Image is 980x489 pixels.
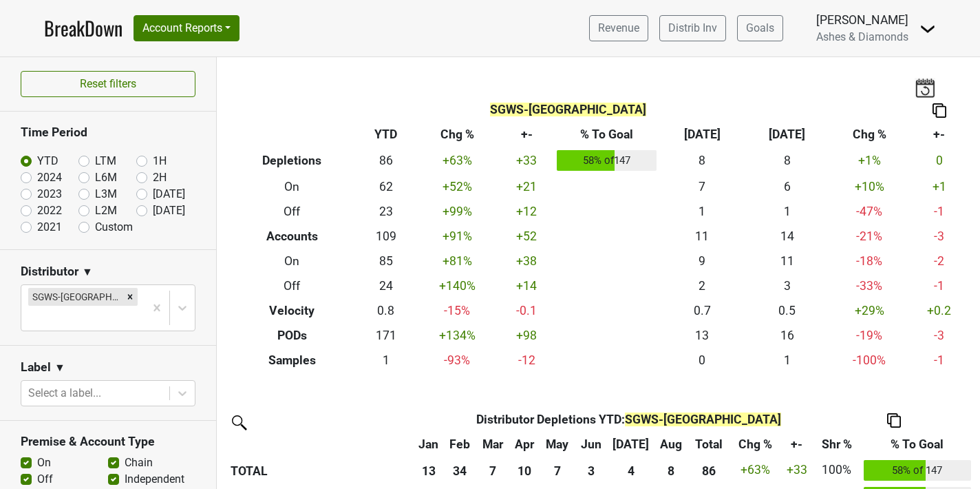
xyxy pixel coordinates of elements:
span: +63% [741,463,770,477]
td: 1 [745,199,830,224]
td: 0.8 [357,298,415,323]
label: 2024 [37,169,62,186]
h3: Label [21,360,51,375]
span: ▼ [82,264,93,280]
th: 86 [688,457,729,484]
th: On [227,249,357,273]
td: +99 % [415,199,500,224]
td: +38 [500,249,553,273]
th: Chg % [829,123,909,147]
td: 14 [745,224,830,249]
a: Distrib Inv [659,15,726,41]
th: Chg %: activate to sort column ascending [729,432,780,457]
th: 8 [654,457,688,484]
td: 1 [659,199,745,224]
td: 0 [909,147,970,175]
label: L3M [95,186,117,202]
label: 2022 [37,202,62,219]
th: % To Goal [553,123,659,147]
td: -3 [909,323,970,348]
div: [PERSON_NAME] [816,11,908,29]
img: Copy to clipboard [933,103,946,118]
th: [DATE] [745,123,830,147]
td: +1 [909,174,970,199]
td: 1 [745,348,830,373]
td: -1 [909,348,970,373]
label: Off [37,471,53,488]
td: 100% [813,457,860,484]
th: YTD [357,123,415,147]
td: +52 [500,224,553,249]
button: Account Reports [134,15,239,41]
td: +12 [500,199,553,224]
th: 10 [509,457,540,484]
th: Depletions [227,147,357,175]
th: Jul: activate to sort column ascending [608,432,654,457]
th: Velocity [227,298,357,323]
div: Remove SGWS-TX [122,288,138,306]
th: % To Goal: activate to sort column ascending [860,432,974,457]
label: LTM [95,153,116,169]
td: +10 % [829,174,909,199]
label: 2023 [37,186,62,202]
td: 109 [357,224,415,249]
td: -15 % [415,298,500,323]
td: +91 % [415,224,500,249]
label: L2M [95,202,117,219]
h3: Distributor [21,264,78,279]
td: 11 [745,249,830,273]
td: 2 [659,273,745,298]
th: On [227,174,357,199]
td: -1 [909,199,970,224]
td: +52 % [415,174,500,199]
label: Custom [95,219,133,236]
td: 23 [357,199,415,224]
span: SGWS-[GEOGRAPHIC_DATA] [625,413,781,426]
td: -1 [909,273,970,298]
span: ▼ [54,360,65,376]
td: -0.1 [500,298,553,323]
td: +29 % [829,298,909,323]
td: +1 % [829,147,909,175]
label: 2H [153,169,167,186]
th: [DATE] [659,123,745,147]
th: Samples [227,348,357,373]
td: 0.7 [659,298,745,323]
h3: Premise & Account Type [21,435,195,449]
td: -21 % [829,224,909,249]
td: 85 [357,249,415,273]
th: TOTAL [227,457,413,484]
label: [DATE] [153,202,185,219]
th: 7 [476,457,509,484]
th: 7 [540,457,575,484]
th: Chg % [415,123,500,147]
th: PODs [227,323,357,348]
td: -12 [500,348,553,373]
label: [DATE] [153,186,185,202]
td: -33 % [829,273,909,298]
a: Goals [737,15,783,41]
td: 0 [659,348,745,373]
th: Jan: activate to sort column ascending [413,432,445,457]
th: 13 [413,457,445,484]
td: +81 % [415,249,500,273]
th: +- [500,123,553,147]
td: 16 [745,323,830,348]
img: Copy to clipboard [887,413,901,428]
td: -93 % [415,348,500,373]
span: +33 [787,463,807,477]
th: +- [909,123,970,147]
label: On [37,455,51,471]
th: Mar: activate to sort column ascending [476,432,509,457]
th: Apr: activate to sort column ascending [509,432,540,457]
label: Chain [125,455,153,471]
th: +-: activate to sort column ascending [781,432,813,457]
td: 171 [357,323,415,348]
td: -3 [909,224,970,249]
td: +0.2 [909,298,970,323]
th: 4 [608,457,654,484]
td: 1 [357,348,415,373]
td: 8 [659,147,745,175]
th: May: activate to sort column ascending [540,432,575,457]
th: Shr %: activate to sort column ascending [813,432,860,457]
